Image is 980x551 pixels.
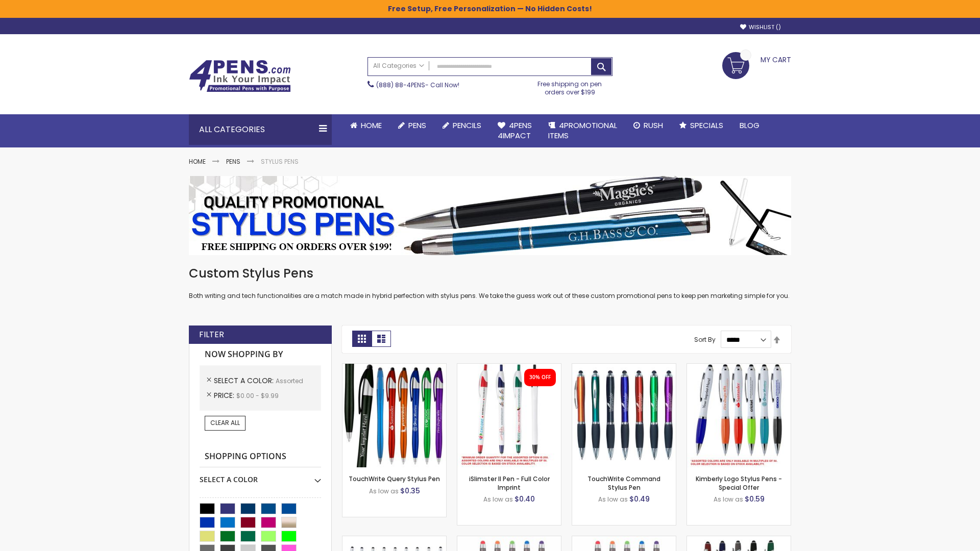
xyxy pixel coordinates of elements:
[373,62,424,70] span: All Categories
[368,58,429,74] a: All Categories
[587,474,660,491] a: TouchWrite Command Stylus Pen
[189,157,206,166] a: Home
[400,486,420,496] span: $0.35
[189,265,791,282] h1: Custom Stylus Pens
[408,120,426,131] span: Pens
[644,120,663,131] span: Rush
[687,536,791,544] a: Custom Soft Touch® Metal Pens with Stylus-Assorted
[361,120,382,131] span: Home
[572,363,676,372] a: TouchWrite Command Stylus Pen-Assorted
[745,494,765,504] span: $0.59
[226,157,240,166] a: Pens
[457,363,561,372] a: iSlimster II - Full Color-Assorted
[199,329,224,340] strong: Filter
[200,344,321,365] strong: Now Shopping by
[629,494,650,504] span: $0.49
[572,364,676,467] img: TouchWrite Command Stylus Pen-Assorted
[376,81,459,89] span: - Call Now!
[376,81,425,89] a: (888) 88-4PENS
[489,114,540,147] a: 4Pens4impact
[598,495,628,504] span: As low as
[548,120,617,141] span: 4PROMOTIONAL ITEMS
[342,114,390,137] a: Home
[453,120,481,131] span: Pencils
[498,120,532,141] span: 4Pens 4impact
[527,76,613,96] div: Free shipping on pen orders over $199
[214,375,276,386] span: Select A Color
[200,446,321,468] strong: Shopping Options
[369,487,399,495] span: As low as
[529,374,551,381] div: 30% OFF
[694,335,716,344] label: Sort By
[434,114,489,137] a: Pencils
[740,23,781,31] a: Wishlist
[210,418,240,427] span: Clear All
[687,364,791,467] img: Kimberly Logo Stylus Pens-Assorted
[731,114,768,137] a: Blog
[540,114,625,147] a: 4PROMOTIONALITEMS
[740,120,759,131] span: Blog
[349,474,440,483] a: TouchWrite Query Stylus Pen
[457,364,561,467] img: iSlimster II - Full Color-Assorted
[690,120,723,131] span: Specials
[687,363,791,372] a: Kimberly Logo Stylus Pens-Assorted
[276,377,303,385] span: Assorted
[189,60,291,92] img: 4Pens Custom Pens and Promotional Products
[214,390,236,400] span: Price
[714,495,743,504] span: As low as
[189,176,791,255] img: Stylus Pens
[457,536,561,544] a: Islander Softy Gel Pen with Stylus-Assorted
[352,331,372,347] strong: Grid
[390,114,434,137] a: Pens
[625,114,671,137] a: Rush
[200,467,321,485] div: Select A Color
[572,536,676,544] a: Islander Softy Gel with Stylus - ColorJet Imprint-Assorted
[469,474,550,491] a: iSlimster II Pen - Full Color Imprint
[342,363,446,372] a: TouchWrite Query Stylus Pen-Assorted
[671,114,731,137] a: Specials
[189,265,791,300] div: Both writing and tech functionalities are a match made in hybrid perfection with stylus pens. We ...
[205,416,246,430] a: Clear All
[696,474,782,491] a: Kimberly Logo Stylus Pens - Special Offer
[342,364,446,467] img: TouchWrite Query Stylus Pen-Assorted
[189,114,332,145] div: All Categories
[483,495,513,504] span: As low as
[514,494,535,504] span: $0.40
[261,157,299,166] strong: Stylus Pens
[342,536,446,544] a: Stiletto Advertising Stylus Pens-Assorted
[236,391,279,400] span: $0.00 - $9.99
